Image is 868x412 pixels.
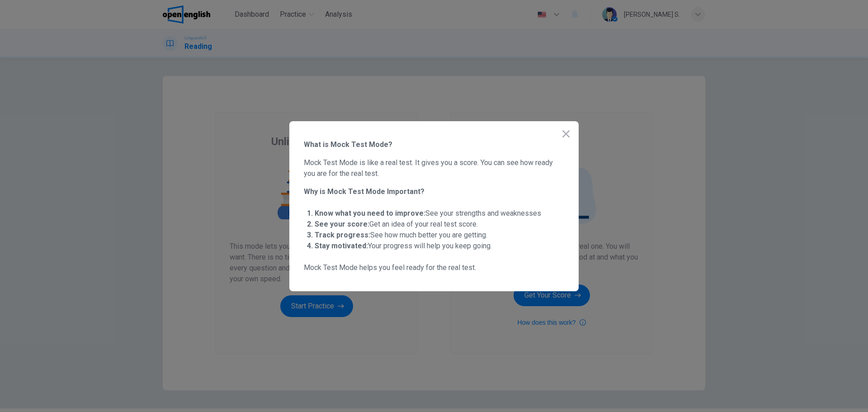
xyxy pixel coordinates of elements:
span: Mock Test Mode helps you feel ready for the real test. [304,262,564,273]
strong: Track progress: [315,231,370,239]
span: Why is Mock Test Mode Important? [304,186,564,197]
span: Mock Test Mode is like a real test. It gives you a score. You can see how ready you are for the r... [304,157,564,179]
strong: See your score: [315,220,369,228]
strong: Know what you need to improve: [315,209,425,218]
strong: Stay motivated: [315,242,368,250]
span: Get an idea of your real test score. [315,220,478,228]
span: See your strengths and weaknesses [315,209,541,218]
span: Your progress will help you keep going. [315,242,492,250]
span: What is Mock Test Mode? [304,139,564,150]
span: See how much better you are getting. [315,231,487,239]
